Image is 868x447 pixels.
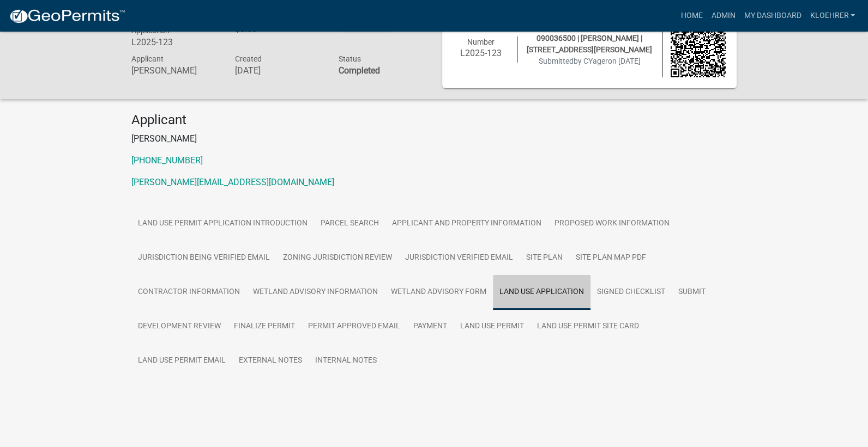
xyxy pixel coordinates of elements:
span: by CYager [574,57,608,65]
span: Created [235,54,262,63]
strong: Completed [339,65,380,76]
h4: Applicant [131,112,737,128]
a: External Notes [232,344,309,378]
a: Zoning Jurisdiction Review [276,241,399,275]
a: Site Plan Map PDF [569,241,653,275]
a: Internal Notes [309,344,383,378]
a: Permit Approved Email [302,309,407,344]
a: Signed Checklist [590,275,672,310]
h6: L2025-123 [131,37,219,47]
p: [PERSON_NAME] [131,132,737,145]
a: Land Use Permit Application Introduction [131,206,314,241]
a: Wetland Advisory Form [384,275,493,310]
a: Jurisdiction verified email [399,241,520,275]
a: Payment [407,309,454,344]
a: Proposed Work Information [548,206,676,241]
a: Applicant and Property Information [385,206,548,241]
span: Number [467,38,495,46]
h6: L2025-123 [453,48,509,58]
img: QR code [671,22,726,77]
a: Jurisdiction Being Verified Email [131,241,276,275]
a: Home [676,5,707,26]
span: Status [339,54,361,63]
a: Development Review [131,309,227,344]
span: 090036500 | [PERSON_NAME] | [STREET_ADDRESS][PERSON_NAME] [527,34,652,54]
a: Submit [672,275,712,310]
a: [PHONE_NUMBER] [131,155,203,166]
a: Wetland Advisory Information [246,275,384,310]
a: Admin [707,5,739,26]
a: Finalize Permit [227,309,302,344]
a: Parcel search [314,206,385,241]
span: Applicant [131,54,164,63]
a: Land Use Application [493,275,590,310]
a: Land Use Permit Site Card [531,309,646,344]
a: My Dashboard [739,5,805,26]
a: Land Use Permit Email [131,344,232,378]
h6: [DATE] [235,65,322,76]
a: Site Plan [520,241,569,275]
a: Contractor Information [131,275,246,310]
h6: [PERSON_NAME] [131,65,219,76]
a: kloehrer [805,5,859,26]
span: Submitted on [DATE] [539,57,641,65]
a: Land Use Permit [454,309,531,344]
a: [PERSON_NAME][EMAIL_ADDRESS][DOMAIN_NAME] [131,177,334,187]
